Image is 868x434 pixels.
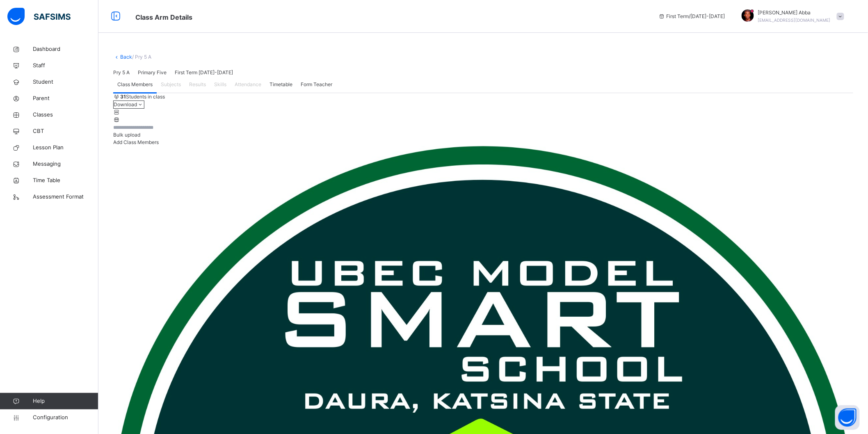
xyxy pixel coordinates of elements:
span: First Term [DATE]-[DATE] [175,69,233,75]
span: / Pry 5 A [132,54,151,60]
span: Configuration [33,413,98,422]
span: Messaging [33,160,98,168]
span: Results [189,81,206,88]
span: Attendance [235,81,261,88]
span: [PERSON_NAME] Abba [758,9,831,16]
span: Time Table [33,176,98,185]
span: Classes [33,111,98,119]
span: session/term information [658,13,725,20]
span: Subjects [161,81,181,88]
span: Form Teacher [301,81,332,88]
b: 31 [120,94,126,100]
span: Lesson Plan [33,144,98,152]
span: Class Members [117,81,153,88]
span: Add Class Members [113,139,159,145]
span: Assessment Format [33,193,98,201]
span: CBT [33,127,98,135]
span: Class Arm Details [135,13,192,21]
span: Staff [33,62,98,70]
span: Skills [214,81,226,88]
span: Student [33,78,98,86]
span: Bulk upload [113,132,140,138]
span: Students in class [120,93,165,101]
span: Primary Five [138,69,167,75]
span: Pry 5 A [113,69,130,75]
span: Dashboard [33,45,98,53]
a: Back [120,54,132,60]
span: [EMAIL_ADDRESS][DOMAIN_NAME] [758,18,831,23]
div: RabeAbba [733,9,848,24]
span: Parent [33,94,98,103]
img: safsims [7,8,71,25]
span: Help [33,397,98,405]
span: Timetable [270,81,292,88]
span: Download [114,101,137,107]
button: Open asap [835,405,860,430]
